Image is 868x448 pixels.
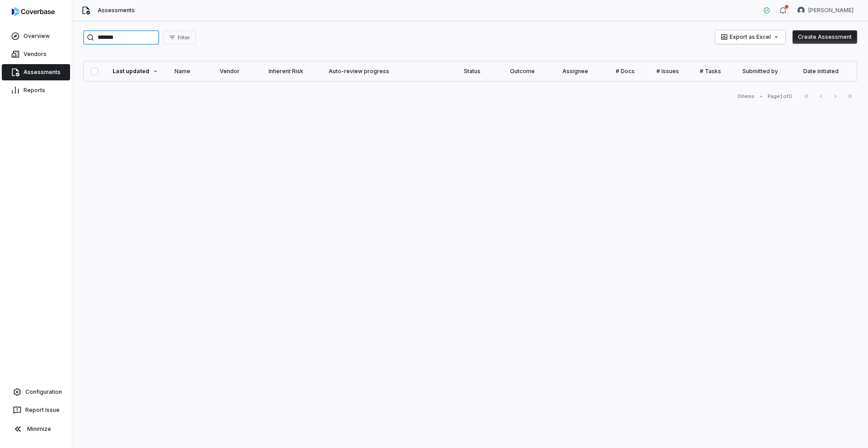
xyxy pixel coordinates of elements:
div: Auto-review progress [329,68,449,75]
span: Assessments [98,7,135,14]
div: # Issues [656,68,685,75]
div: Outcome [510,68,548,75]
div: Page 1 of 0 [768,93,792,100]
div: Inherent Risk [269,68,314,75]
div: Status [464,68,495,75]
button: Minimize [4,420,68,438]
img: logo-D7KZi-bG.svg [12,7,55,16]
button: Create Assessment [793,30,857,44]
a: Vendors [2,46,70,62]
div: • [760,93,762,99]
a: Assessments [2,64,70,80]
a: Configuration [4,384,68,400]
button: Export as Excel [715,30,785,44]
button: Report Issue [4,402,68,418]
div: Vendor [220,68,254,75]
button: Filter [163,31,196,44]
div: Assignee [562,68,601,75]
div: Submitted by [742,68,789,75]
img: Hammed Bakare avatar [797,7,805,14]
span: [PERSON_NAME] [808,7,854,14]
div: Name [175,68,205,75]
button: Hammed Bakare avatar[PERSON_NAME] [792,4,859,17]
div: Last updated [113,68,160,75]
div: Date initiated [803,68,849,75]
a: Overview [2,28,70,44]
div: 0 items [737,93,755,100]
div: # Docs [616,68,642,75]
a: Reports [2,82,70,98]
div: # Tasks [700,68,728,75]
span: Filter [178,34,190,41]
